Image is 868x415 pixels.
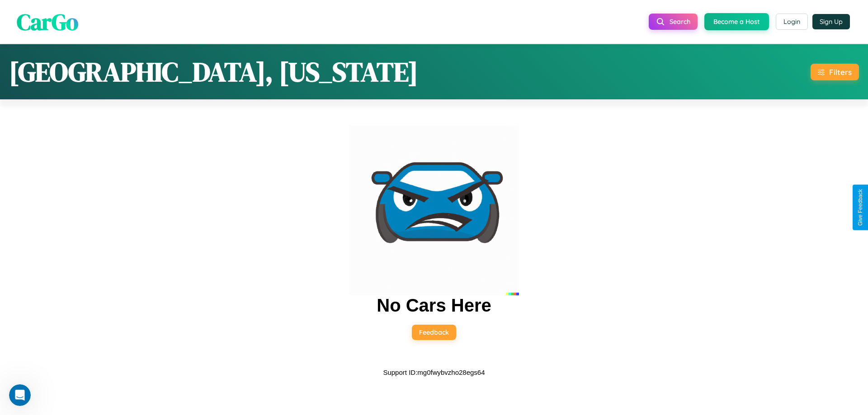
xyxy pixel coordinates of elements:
button: Login [776,14,808,30]
span: Search [670,18,690,26]
p: Support ID: mg0fwybvzho28egs64 [383,366,485,378]
span: CarGo [17,6,78,37]
button: Feedback [412,325,456,340]
img: car [349,126,519,295]
iframe: Intercom live chat [9,384,31,406]
button: Sign Up [812,14,850,29]
button: Search [649,14,698,30]
div: Filters [829,67,852,77]
button: Filters [811,64,859,80]
h2: No Cars Here [377,295,491,316]
h1: [GEOGRAPHIC_DATA], [US_STATE] [9,53,418,90]
button: Become a Host [704,13,769,30]
div: Give Feedback [857,189,863,226]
